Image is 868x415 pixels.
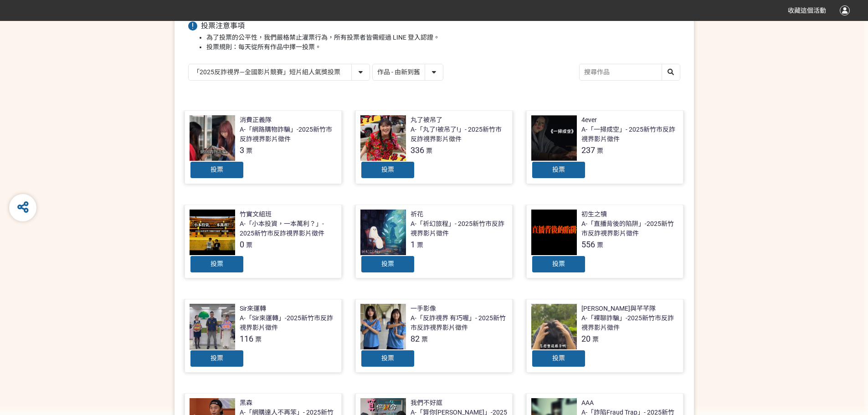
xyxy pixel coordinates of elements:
[597,241,603,249] span: 票
[417,241,423,249] span: 票
[788,7,826,14] span: 收藏這個活動
[411,398,442,408] div: 我們不好誆
[552,354,565,362] span: 投票
[526,110,683,184] a: 4everA-「一掃成空」- 2025新竹市反詐視界影片徵件237票投票
[581,115,597,125] div: 4ever
[206,33,680,42] li: 為了投票的公平性，我們嚴格禁止灌票行為，所有投票者皆需經過 LINE 登入認證。
[581,219,678,238] div: A-「直播背後的陷阱」-2025新竹市反詐視界影片徵件
[597,147,603,154] span: 票
[240,313,337,333] div: A-「Sir來運轉」-2025新竹市反詐視界影片徵件
[581,304,656,313] div: [PERSON_NAME]與芊芊隊
[185,110,342,184] a: 消費正義隊A-「網路購物詐騙」-2025新竹市反詐視界影片徵件3票投票
[580,64,680,80] input: 搜尋作品
[240,145,244,155] span: 3
[211,166,223,173] span: 投票
[411,125,508,144] div: A-「丸了!被吊了!」- 2025新竹市反詐視界影片徵件
[201,21,245,30] span: 投票注意事項
[411,145,424,155] span: 336
[411,210,423,219] div: 祈花
[246,241,252,249] span: 票
[411,219,508,238] div: A-「祈幻旅程」- 2025新竹市反詐視界影片徵件
[211,354,223,362] span: 投票
[355,110,513,184] a: 丸了被吊了A-「丸了!被吊了!」- 2025新竹市反詐視界影片徵件336票投票
[552,166,565,173] span: 投票
[411,304,436,313] div: 一手影像
[185,299,342,373] a: Sir來運轉A-「Sir來運轉」-2025新竹市反詐視界影片徵件116票投票
[581,240,595,249] span: 556
[581,334,591,343] span: 20
[240,115,272,125] div: 消費正義隊
[421,336,428,343] span: 票
[246,147,252,154] span: 票
[581,125,678,144] div: A-「一掃成空」- 2025新竹市反詐視界影片徵件
[552,260,565,267] span: 投票
[355,299,513,373] a: 一手影像A-「反詐視界 有巧喔」- 2025新竹市反詐視界影片徵件82票投票
[206,42,680,52] li: 投票規則：每天從所有作品中擇一投票。
[526,299,683,373] a: [PERSON_NAME]與芊芊隊A-「裸聊詐騙」-2025新竹市反詐視界影片徵件20票投票
[240,125,337,144] div: A-「網路購物詐騙」-2025新竹市反詐視界影片徵件
[411,240,415,249] span: 1
[381,354,394,362] span: 投票
[426,147,432,154] span: 票
[592,336,599,343] span: 票
[411,115,442,125] div: 丸了被吊了
[581,398,594,408] div: AAA
[211,260,223,267] span: 投票
[240,219,337,238] div: A-「小本投資，一本萬利？」- 2025新竹市反詐視界影片徵件
[581,210,607,219] div: 初生之犢
[240,398,252,408] div: 黑森
[240,334,253,343] span: 116
[581,313,678,333] div: A-「裸聊詐騙」-2025新竹市反詐視界影片徵件
[240,240,244,249] span: 0
[240,210,272,219] div: 竹實文組班
[581,145,595,155] span: 237
[240,304,266,313] div: Sir來運轉
[355,205,513,278] a: 祈花A-「祈幻旅程」- 2025新竹市反詐視界影片徵件1票投票
[381,166,394,173] span: 投票
[526,205,683,278] a: 初生之犢A-「直播背後的陷阱」-2025新竹市反詐視界影片徵件556票投票
[255,336,262,343] span: 票
[411,313,508,333] div: A-「反詐視界 有巧喔」- 2025新竹市反詐視界影片徵件
[381,260,394,267] span: 投票
[411,334,420,343] span: 82
[185,205,342,278] a: 竹實文組班A-「小本投資，一本萬利？」- 2025新竹市反詐視界影片徵件0票投票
